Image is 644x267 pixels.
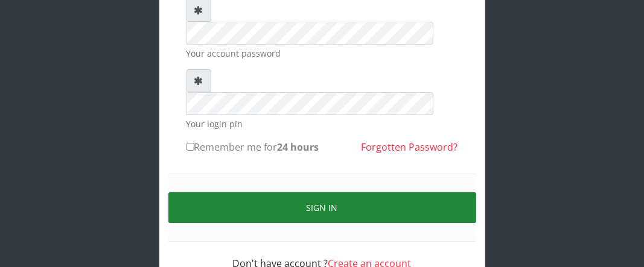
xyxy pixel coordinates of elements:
[187,47,458,60] small: Your account password
[187,140,319,154] label: Remember me for
[187,118,458,130] small: Your login pin
[187,143,194,151] input: Remember me for24 hours
[362,140,458,154] a: Forgotten Password?
[278,140,319,154] b: 24 hours
[168,192,476,223] button: Sign in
